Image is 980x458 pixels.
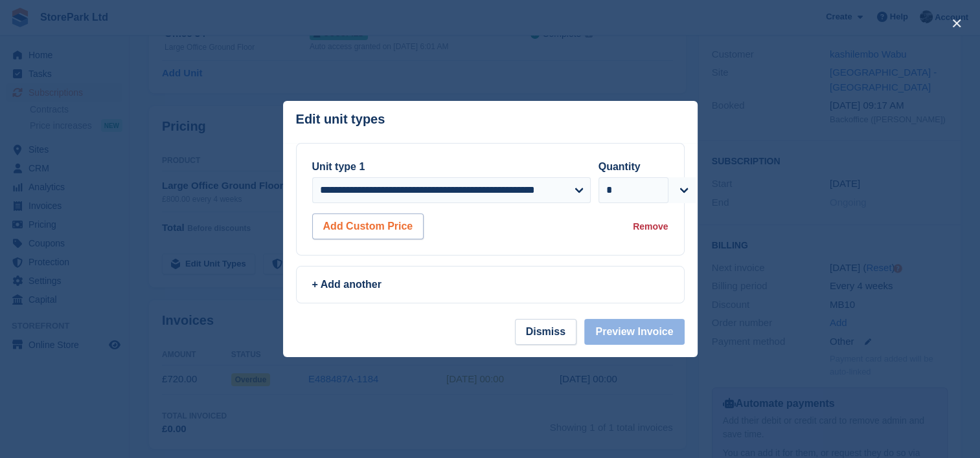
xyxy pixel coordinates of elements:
button: close [946,13,967,34]
label: Quantity [598,161,641,172]
button: Dismiss [515,319,576,345]
p: Edit unit types [296,112,385,127]
div: Remove [633,220,668,234]
a: + Add another [296,266,685,303]
label: Unit type 1 [312,161,365,172]
button: Preview Invoice [584,319,684,345]
button: Add Custom Price [312,213,424,239]
div: + Add another [312,277,668,292]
